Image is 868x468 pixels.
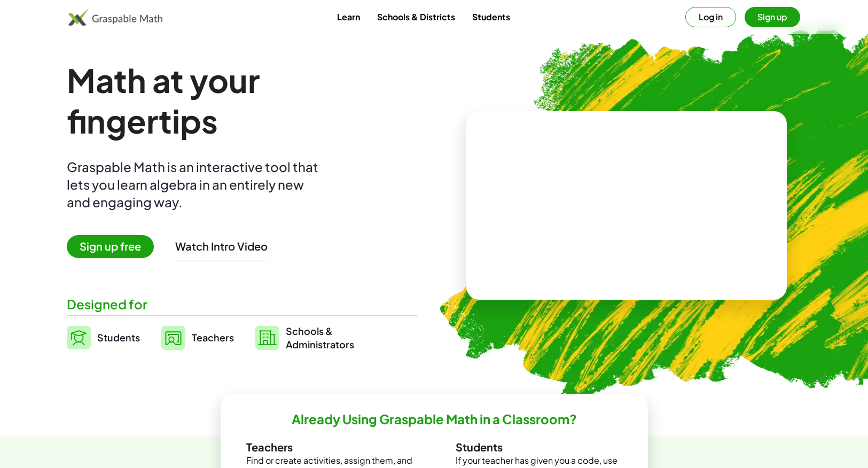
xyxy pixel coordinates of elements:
[546,166,707,246] video: What is this? This is dynamic math notation. Dynamic math notation plays a central role in how Gr...
[67,158,323,211] div: Graspable Math is an interactive tool that lets you learn algebra in an entirely new and engaging...
[292,411,577,427] h2: Already Using Graspable Math in a Classroom?
[329,7,369,27] a: Learn
[286,324,354,351] span: Schools & Administrators
[745,7,800,27] button: Sign up
[67,295,417,313] div: Designed for
[161,324,234,351] a: Teachers
[67,324,140,351] a: Students
[67,60,406,141] h1: Math at your fingertips
[456,440,622,454] h3: Students
[246,440,413,454] h3: Teachers
[464,7,519,27] a: Students
[97,331,140,344] span: Students
[67,235,154,258] span: Sign up free
[255,326,279,350] img: svg%3e
[369,7,464,27] a: Schools & Districts
[67,326,91,349] img: svg%3e
[161,326,185,350] img: svg%3e
[175,239,268,253] button: Watch Intro Video
[192,331,234,344] span: Teachers
[685,7,736,27] button: Log in
[255,324,354,351] a: Schools &Administrators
